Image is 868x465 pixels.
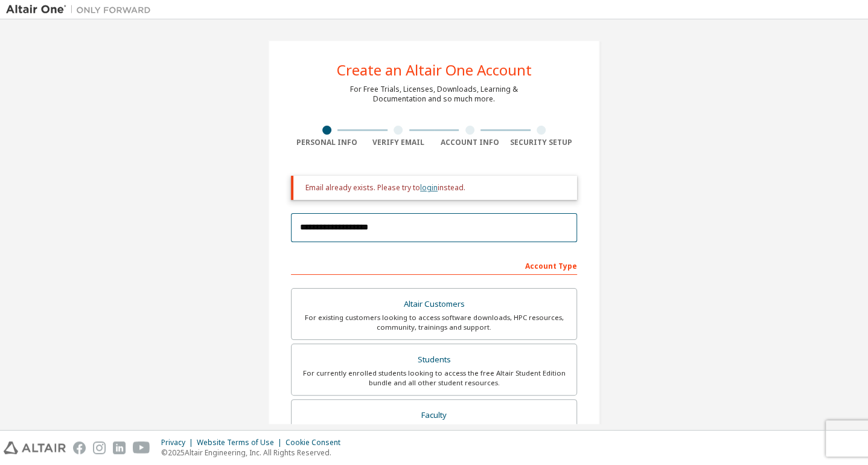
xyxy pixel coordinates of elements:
div: Website Terms of Use [197,438,286,447]
div: Personal Info [291,138,363,147]
div: For Free Trials, Licenses, Downloads, Learning & Documentation and so much more. [350,85,518,104]
div: Students [299,351,569,368]
div: Faculty [299,407,569,424]
div: Email already exists. Please try to instead. [305,183,567,193]
div: Create an Altair One Account [337,63,532,77]
div: For existing customers looking to access software downloads, HPC resources, community, trainings ... [299,313,569,332]
div: Altair Customers [299,296,569,313]
div: Cookie Consent [286,438,348,447]
img: Altair One [6,4,157,16]
div: Account Type [291,255,577,275]
img: youtube.svg [133,441,150,454]
img: linkedin.svg [113,441,126,454]
p: © 2025 Altair Engineering, Inc. All Rights Reserved. [161,447,348,458]
div: Security Setup [506,138,578,147]
img: altair_logo.svg [4,441,66,454]
div: Account Info [434,138,506,147]
a: login [420,182,438,193]
img: instagram.svg [93,441,106,454]
div: Privacy [161,438,197,447]
img: facebook.svg [73,441,86,454]
div: For currently enrolled students looking to access the free Altair Student Edition bundle and all ... [299,368,569,388]
div: For faculty & administrators of academic institutions administering students and accessing softwa... [299,423,569,443]
div: Verify Email [363,138,435,147]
